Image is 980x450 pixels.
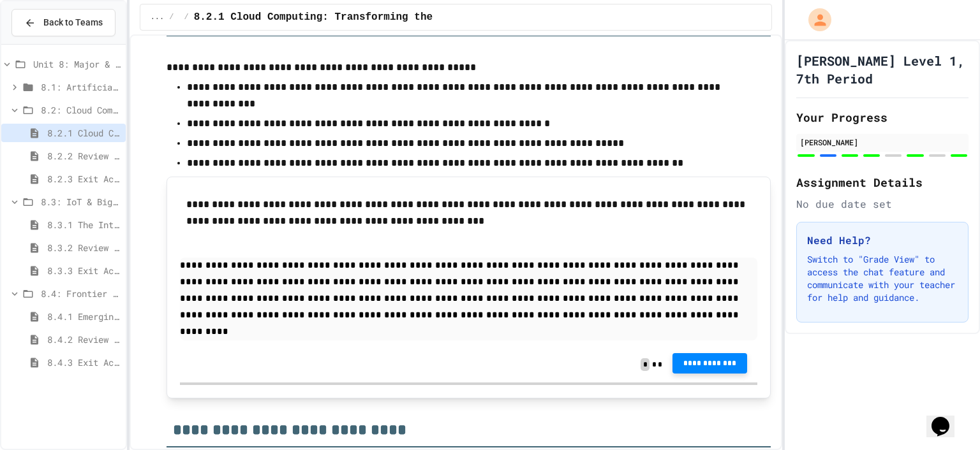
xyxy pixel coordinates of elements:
[184,12,188,22] span: /
[926,399,967,437] iframe: chat widget
[151,12,165,22] span: ...
[796,52,969,87] h1: [PERSON_NAME] Level 1, 7th Period
[47,149,121,163] span: 8.2.2 Review - Cloud Computing
[41,287,121,300] span: 8.4: Frontier Tech Spotlight
[47,333,121,346] span: 8.4.2 Review - Emerging Technologies: Shaping Our Digital Future
[807,233,958,248] h3: Need Help?
[194,10,519,25] span: 8.2.1 Cloud Computing: Transforming the Digital World
[43,16,103,29] span: Back to Teams
[47,218,121,231] span: 8.3.1 The Internet of Things and Big Data: Our Connected Digital World
[47,172,121,185] span: 8.2.3 Exit Activity - Cloud Service Detective
[11,9,115,36] button: Back to Teams
[47,264,121,277] span: 8.3.3 Exit Activity - IoT Data Detective Challenge
[33,57,121,71] span: Unit 8: Major & Emerging Technologies
[169,12,174,22] span: /
[47,126,121,140] span: 8.2.1 Cloud Computing: Transforming the Digital World
[41,80,121,94] span: 8.1: Artificial Intelligence Basics
[41,195,121,208] span: 8.3: IoT & Big Data
[796,108,969,126] h2: Your Progress
[47,310,121,323] span: 8.4.1 Emerging Technologies: Shaping Our Digital Future
[800,136,965,148] div: [PERSON_NAME]
[795,5,835,34] div: My Account
[807,253,958,304] p: Switch to "Grade View" to access the chat feature and communicate with your teacher for help and ...
[47,356,121,369] span: 8.4.3 Exit Activity - Future Tech Challenge
[41,103,121,117] span: 8.2: Cloud Computing
[47,241,121,254] span: 8.3.2 Review - The Internet of Things and Big Data
[796,196,969,212] div: No due date set
[796,173,969,191] h2: Assignment Details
